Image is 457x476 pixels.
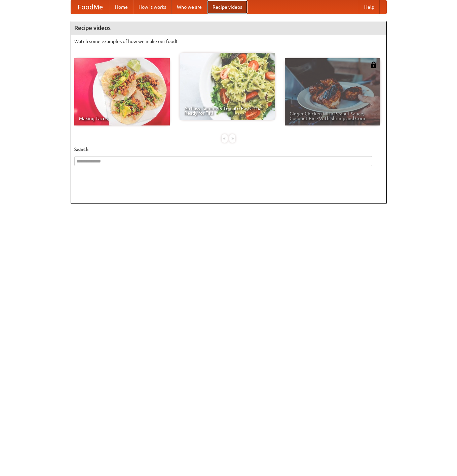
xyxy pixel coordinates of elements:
a: An Easy, Summery Tomato Pasta That's Ready for Fall [180,53,275,120]
a: FoodMe [71,0,110,14]
a: Who we are [172,0,207,14]
span: Making Tacos [79,116,165,121]
div: » [229,134,235,143]
p: Watch some examples of how we make our food! [74,38,383,45]
a: Recipe videos [207,0,247,14]
div: « [222,134,228,143]
h4: Recipe videos [71,21,386,35]
img: 483408.png [370,62,377,68]
a: Home [110,0,133,14]
span: An Easy, Summery Tomato Pasta That's Ready for Fall [184,106,270,115]
a: Making Tacos [74,58,170,125]
a: How it works [133,0,172,14]
h5: Search [74,146,383,153]
a: Help [359,0,380,14]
